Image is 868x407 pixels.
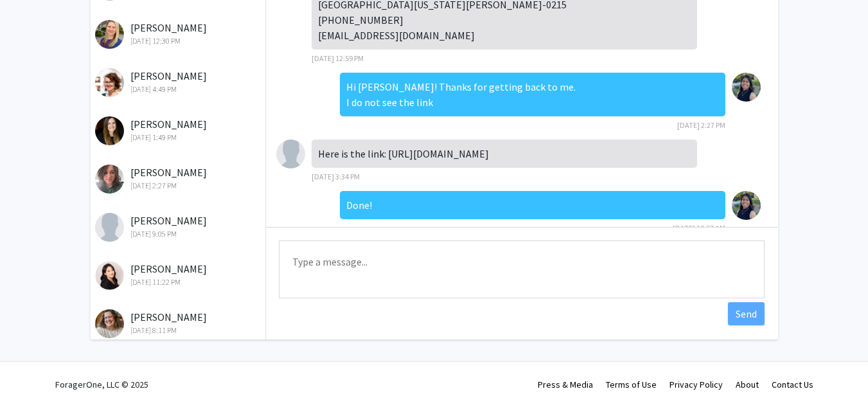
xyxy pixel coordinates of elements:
[95,213,263,240] div: [PERSON_NAME]
[95,309,124,338] img: Ruth Bryan
[606,379,657,390] a: Terms of Use
[772,379,813,390] a: Contact Us
[95,68,263,95] div: [PERSON_NAME]
[95,261,263,288] div: [PERSON_NAME]
[95,84,263,95] div: [DATE] 4:49 PM
[538,379,593,390] a: Press & Media
[312,140,697,168] div: Here is the link: [URL][DOMAIN_NAME]
[95,309,263,336] div: [PERSON_NAME]
[728,302,765,325] button: Send
[95,228,263,240] div: [DATE] 9:05 PM
[95,20,263,47] div: [PERSON_NAME]
[276,140,305,168] img: Omolola Adedokun
[95,261,124,290] img: Yeon Jung Kang
[669,379,723,390] a: Privacy Policy
[736,379,759,390] a: About
[95,35,263,47] div: [DATE] 12:30 PM
[95,325,263,336] div: [DATE] 8:11 PM
[95,116,124,145] img: Aubrey Jones
[95,68,124,97] img: Jessica Mead
[95,165,263,192] div: [PERSON_NAME]
[95,213,124,242] img: Yanira Paz
[340,73,725,116] div: Hi [PERSON_NAME]! Thanks for getting back to me. I do not see the link
[55,362,148,407] div: ForagerOne, LLC © 2025
[95,276,263,288] div: [DATE] 11:22 PM
[10,349,55,397] iframe: Chat
[95,132,263,143] div: [DATE] 1:49 PM
[312,172,360,181] span: [DATE] 3:34 PM
[732,191,761,220] img: Fabiola Cadenas
[732,73,761,102] img: Fabiola Cadenas
[95,20,124,49] img: Jenifer Gamble
[312,53,364,63] span: [DATE] 12:59 PM
[95,116,263,143] div: [PERSON_NAME]
[95,180,263,192] div: [DATE] 2:27 PM
[95,165,124,194] img: Adriane Grumbein
[673,223,725,233] span: [DATE] 10:37 AM
[279,240,765,298] textarea: Message
[677,120,725,130] span: [DATE] 2:27 PM
[340,191,725,219] div: Done!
